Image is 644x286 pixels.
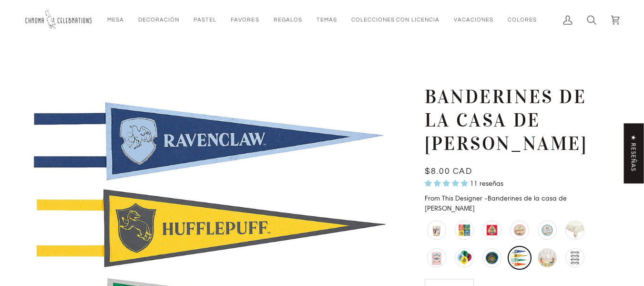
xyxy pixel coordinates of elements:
h1: Banderines de la casa de [PERSON_NAME] [425,85,608,155]
span: 5.00 stars [425,179,470,188]
li: Bolsas de golosinas Honeydukes de Harry Potter [425,246,449,270]
li: Servilletas Casa Harry Potter - Grandes [452,218,476,242]
span: From This Designer [425,194,482,202]
li: Harry Potter Plataforma 9 3/4 Tazas [425,218,449,242]
span: favores [231,16,259,24]
span: Decoración [138,16,179,24]
li: Banderines de la casa de Harry Potter - Sold Out [508,246,532,270]
span: Regalos [274,16,302,24]
li: Platos Harry Potter Hedwig - Pequeño [535,218,559,242]
div: Click to open Judge.me floating reviews tab [624,123,644,183]
span: Mesa [107,16,124,24]
span: Colores [508,16,537,24]
span: Temas [317,16,337,24]
img: Chroma Celebrations [24,7,95,32]
li: Kit de decoración de Harry Potter [535,246,559,270]
li: Gafas Harry Potter [563,246,587,270]
li: Mantel de papel de Harry Potter - Sold Out [563,218,587,242]
li: Servilleta Harry Potter - Pequeña [480,218,504,242]
li: Platos con iconos de Harry Potter - Grandes [508,218,532,242]
span: Banderines de la casa de [PERSON_NAME] [425,194,567,212]
span: 11 reseñas [470,179,503,188]
span: Colecciones con licencia [351,16,440,24]
span: - [484,194,488,202]
span: Vacaciones [454,16,493,24]
span: $8.00 CAD [425,167,472,176]
li: Globos con escudo de Harry Potter Hogwarts [452,246,476,270]
span: Pastel [194,16,216,24]
li: Globo de aluminio con escudo de Hogwarts de Harry Potter [480,246,504,270]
